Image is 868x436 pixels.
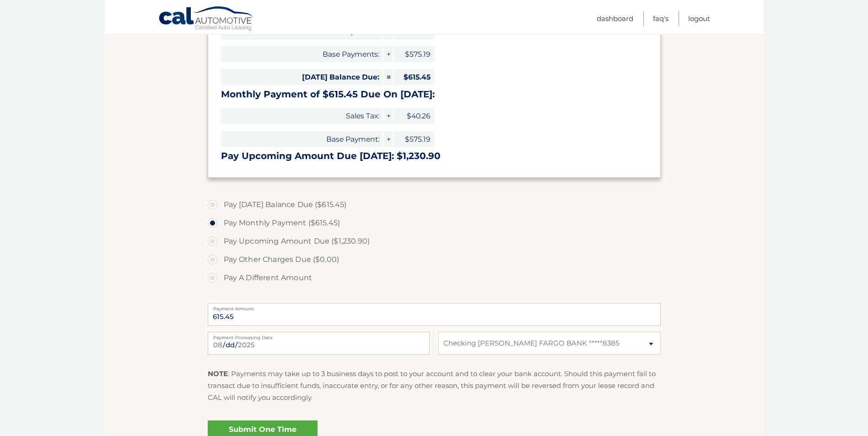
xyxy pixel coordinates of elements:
span: + [383,108,393,124]
label: Pay [DATE] Balance Due ($615.45) [208,196,661,214]
span: Sales Tax: [221,108,383,124]
a: Logout [688,11,710,26]
a: Cal Automotive [158,6,254,32]
span: $40.26 [393,108,434,124]
input: Payment Amount [208,303,661,326]
span: + [383,131,393,147]
p: : Payments may take up to 3 business days to post to your account and to clear your bank account.... [208,368,661,404]
label: Pay Monthly Payment ($615.45) [208,214,661,232]
strong: NOTE [208,369,228,378]
span: Base Payment: [221,131,383,147]
span: Base Payments: [221,46,383,62]
span: $575.19 [393,46,434,62]
a: FAQ's [653,11,669,26]
label: Payment Amount [208,303,661,310]
h3: Monthly Payment of $615.45 Due On [DATE]: [221,89,647,100]
span: $615.45 [393,69,434,85]
label: Pay A Different Amount [208,269,661,287]
label: Pay Other Charges Due ($0.00) [208,250,661,269]
span: $575.19 [393,131,434,147]
a: Dashboard [597,11,633,26]
span: [DATE] Balance Due: [221,69,383,85]
span: + [383,46,393,62]
h3: Pay Upcoming Amount Due [DATE]: $1,230.90 [221,150,647,162]
label: Payment Processing Date [208,332,430,339]
input: Payment Date [208,332,430,355]
label: Pay Upcoming Amount Due ($1,230.90) [208,232,661,250]
span: = [383,69,393,85]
